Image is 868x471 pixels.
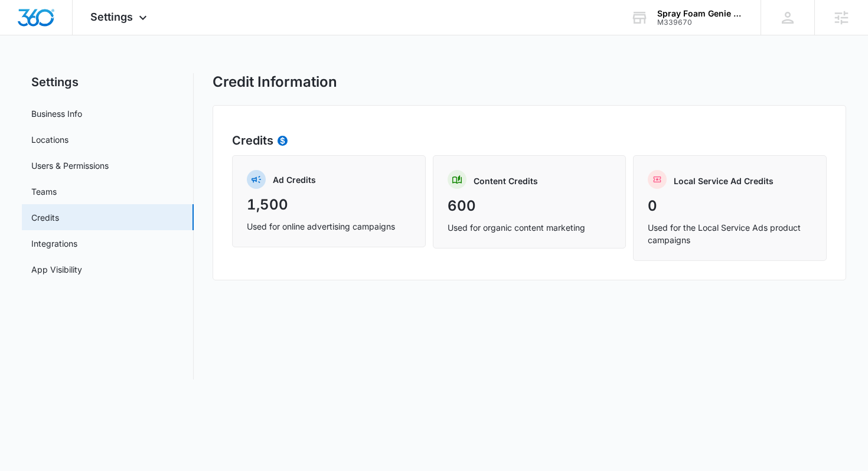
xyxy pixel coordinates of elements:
p: 600 [448,195,612,217]
a: Credits [31,211,59,224]
a: Teams [31,185,57,198]
h2: Settings [22,73,194,91]
p: Used for online advertising campaigns [247,220,411,233]
p: 0 [648,195,812,217]
p: 1,500 [247,194,411,215]
span: Settings [90,11,133,23]
h2: Credits [232,132,827,149]
h1: Credit Information [213,73,337,91]
p: Used for organic content marketing [448,221,612,234]
p: Content Credits [474,175,538,187]
div: account name [657,9,743,18]
p: Local Service Ad Credits [674,175,774,187]
a: App Visibility [31,263,82,276]
a: Users & Permissions [31,159,109,172]
a: Locations [31,133,68,146]
p: Ad Credits [273,174,316,186]
div: account id [657,18,743,27]
a: Integrations [31,237,77,250]
a: Business Info [31,107,82,120]
p: Used for the Local Service Ads product campaigns [648,221,812,246]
